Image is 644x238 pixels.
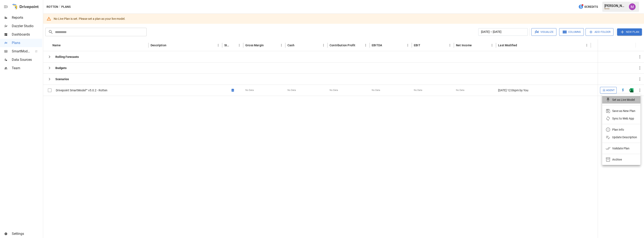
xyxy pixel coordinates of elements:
div: Validate Plan [612,146,629,151]
div: Set as Live Model [612,97,635,102]
div: Archive [612,157,622,162]
div: Sync to Web App [612,116,634,121]
div: Update Description [612,135,637,140]
div: Plan Info [612,127,624,132]
div: Save as New Plan [612,108,635,113]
